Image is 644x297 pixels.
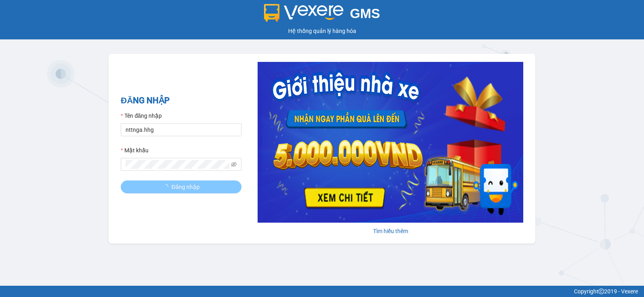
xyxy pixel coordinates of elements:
label: Tên đăng nhập [121,111,162,120]
h2: ĐĂNG NHẬP [121,94,242,107]
input: Mật khẩu [126,160,229,169]
img: logo 2 [264,4,344,22]
a: GMS [264,12,380,18]
span: GMS [350,6,380,21]
label: Mật khẩu [121,146,149,155]
input: Tên đăng nhập [121,123,242,136]
div: Tìm hiểu thêm [258,227,523,236]
div: Copyright 2019 - Vexere [6,287,638,296]
span: loading [163,184,171,190]
span: copyright [599,289,604,294]
div: Hệ thống quản lý hàng hóa [2,27,642,35]
span: Đăng nhập [171,182,200,191]
img: banner-0 [258,62,523,223]
button: Đăng nhập [121,180,242,193]
span: eye-invisible [231,162,237,167]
